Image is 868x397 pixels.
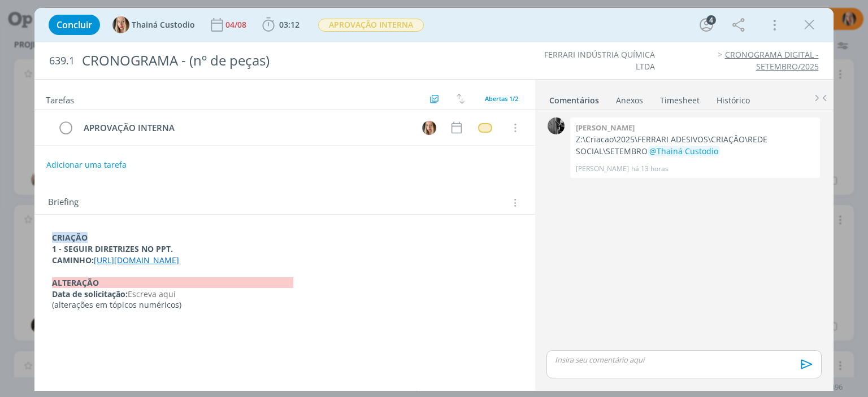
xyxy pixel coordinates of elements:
img: P [548,117,565,134]
b: [PERSON_NAME] [576,123,635,133]
a: Histórico [716,90,750,106]
a: Timesheet [659,90,700,106]
span: Tarefas [46,92,74,106]
button: 03:12 [259,16,302,34]
span: Abertas 1/2 [485,94,518,103]
button: Adicionar uma tarefa [46,155,127,175]
p: Z:\Criacao\2025\FERRARI ADESIVOS\CRIAÇÂO\REDE SOCIAL\SETEMBRO [576,134,814,157]
span: APROVAÇÃO INTERNA [318,19,424,32]
div: dialog [34,8,833,391]
div: 04/08 [225,21,249,29]
strong: ALTERAÇÃO [52,277,293,288]
a: CRONOGRAMA DIGITAL - SETEMBRO/2025 [725,49,819,71]
button: Concluir [49,15,100,35]
a: [URL][DOMAIN_NAME] [94,255,179,265]
strong: CRIAÇÃO [52,232,88,243]
span: Concluir [57,20,92,29]
span: há 13 horas [631,164,669,174]
p: (alterações em tópicos numéricos) [52,299,517,311]
div: Anexos [616,95,643,106]
span: @Thainá Custodio [649,146,718,156]
button: 4 [697,16,715,34]
div: APROVAÇÃO INTERNA [79,121,411,135]
a: Comentários [549,90,600,106]
img: arrow-down-up.svg [457,94,465,104]
span: Briefing [48,195,79,210]
span: Escreva aqui [128,289,176,299]
p: [PERSON_NAME] [576,164,629,174]
div: CRONOGRAMA - (nº de peças) [77,47,493,75]
button: TThainá Custodio [112,16,195,33]
strong: Data de solicitação: [52,289,128,299]
div: 4 [706,15,716,25]
img: T [112,16,129,33]
strong: 1 - SEGUIR DIRETRIZES NO PPT. [52,243,173,254]
strong: CAMINHO: [52,255,94,265]
button: APROVAÇÃO INTERNA [318,18,424,32]
button: T [421,119,438,136]
span: 03:12 [279,19,300,30]
a: FERRARI INDÚSTRIA QUÍMICA LTDA [544,49,655,71]
img: T [422,121,436,135]
span: 639.1 [49,55,75,67]
span: Thainá Custodio [132,21,195,29]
